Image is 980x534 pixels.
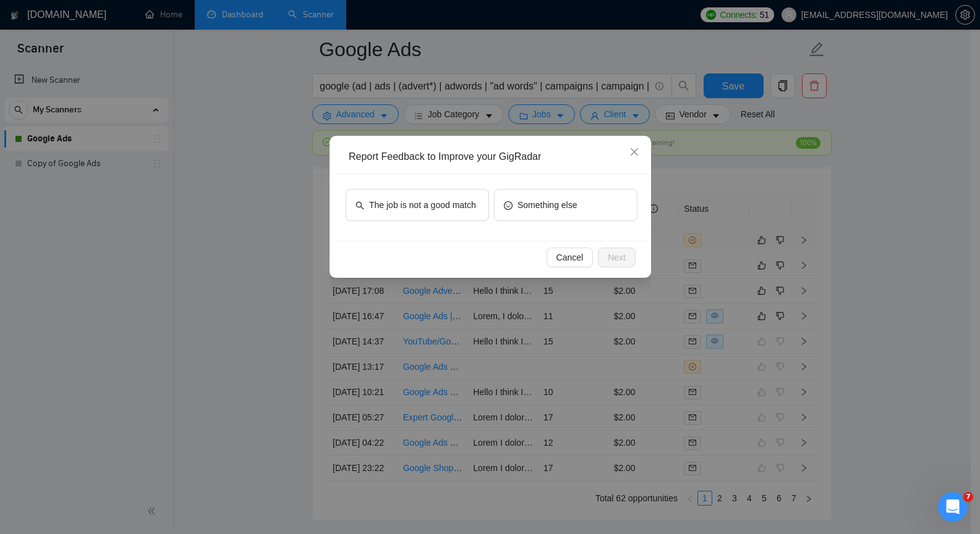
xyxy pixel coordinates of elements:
[598,248,636,267] button: Next
[356,200,364,209] span: search
[556,251,583,264] span: Cancel
[518,198,577,212] span: Something else
[629,147,639,157] span: close
[349,150,641,164] div: Report Feedback to Improve your GigRadar
[346,189,489,221] button: searchThe job is not a good match
[963,492,973,502] span: 7
[938,492,968,522] iframe: Intercom live chat
[504,200,513,209] span: smile
[494,189,637,221] button: smileSomething else
[546,248,593,267] button: Cancel
[369,198,476,212] span: The job is not a good match
[618,136,651,169] button: Close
